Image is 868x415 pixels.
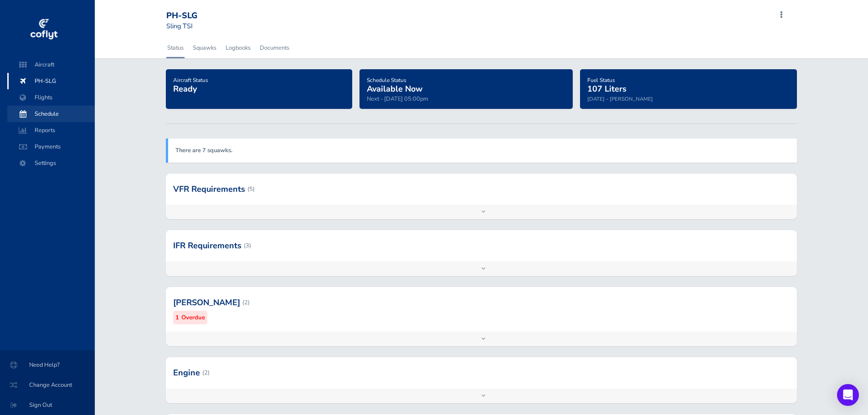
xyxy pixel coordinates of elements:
[173,83,197,94] span: Ready
[192,38,217,58] a: Squawks
[367,74,422,95] a: Schedule StatusAvailable Now
[16,56,86,73] span: Aircraft
[16,155,86,171] span: Settings
[16,106,86,122] span: Schedule
[181,313,205,323] small: Overdue
[166,11,232,21] div: PH-SLG
[259,38,290,58] a: Documents
[166,21,193,31] small: Sling TSI
[587,77,615,84] span: Fuel Status
[587,95,653,102] small: [DATE] - [PERSON_NAME]
[367,83,422,94] span: Available Now
[175,146,232,154] a: There are 7 squawks.
[367,95,428,103] span: Next - [DATE] 05:00pm
[16,73,86,89] span: PH-SLG
[29,16,59,43] img: coflyt logo
[587,83,627,94] span: 107 Liters
[837,384,859,406] div: Open Intercom Messenger
[11,377,84,393] span: Change Account
[16,138,86,155] span: Payments
[173,77,208,84] span: Aircraft Status
[166,38,185,58] a: Status
[225,38,252,58] a: Logbooks
[11,357,84,373] span: Need Help?
[16,122,86,138] span: Reports
[11,397,84,413] span: Sign Out
[367,77,406,84] span: Schedule Status
[16,89,86,106] span: Flights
